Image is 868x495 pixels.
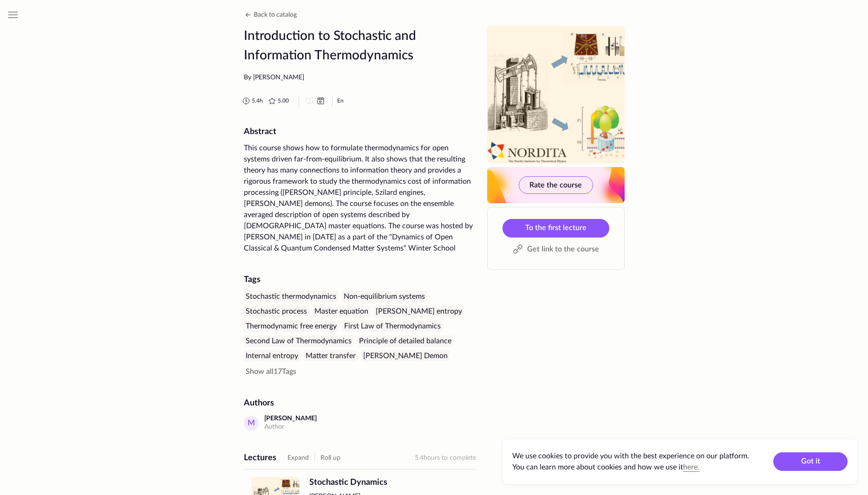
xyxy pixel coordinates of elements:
span: We use cookies to provide you with the best experience on our platform. You can learn more about ... [512,452,749,471]
span: 17 [246,368,296,375]
span: Show all [246,368,274,375]
div: Matter transfer [304,350,358,361]
a: here. [683,463,699,471]
div: Internal entropy [244,350,300,361]
div: Non-equilibrium systems [342,291,427,302]
span: 5.4 h [252,97,263,105]
div: Thermodynamic free energy [244,321,339,332]
div: Master equation [313,306,370,317]
div: Principle of detailed balance [357,335,453,347]
div: M [244,416,259,431]
span: Stochastic Dynamics [309,477,469,489]
div: By [PERSON_NAME] [244,73,476,83]
button: Rate the course [519,176,593,194]
span: Tags [282,368,296,375]
div: [PERSON_NAME] Demon [361,350,450,361]
div: [PERSON_NAME] entropy [374,306,464,317]
span: hours to complete [424,455,476,461]
button: Expand [287,452,309,463]
div: 5.4 [415,452,476,463]
button: Back to catalog [242,9,297,20]
div: Authors [244,398,476,409]
span: Back to catalog [254,12,297,18]
button: Roll up [320,452,340,463]
div: First Law of Thermodynamics [342,321,443,332]
div: Stochastic process [244,306,309,317]
div: Second Law of Thermodynamics [244,335,353,347]
div: Lectures [244,452,276,463]
h1: Introduction to Stochastic and Information Thermodynamics [244,26,476,65]
span: 5.00 [278,97,289,105]
a: To the first lecture [503,219,609,238]
button: Show all17Tags [244,366,298,377]
span: Get link to the course [527,244,599,255]
div: [PERSON_NAME] [264,414,317,423]
div: Author [264,423,317,432]
div: Stochastic thermodynamics [244,291,338,302]
div: Tags [244,274,476,285]
div: This course shows how to formulate thermodynamics for open systems driven far-from-equilibrium. I... [244,142,476,254]
button: Get link to the course [503,241,609,258]
h2: Abstract [244,127,476,137]
span: To the first lecture [525,224,587,231]
button: Got it [773,452,848,471]
abbr: English [337,98,344,103]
